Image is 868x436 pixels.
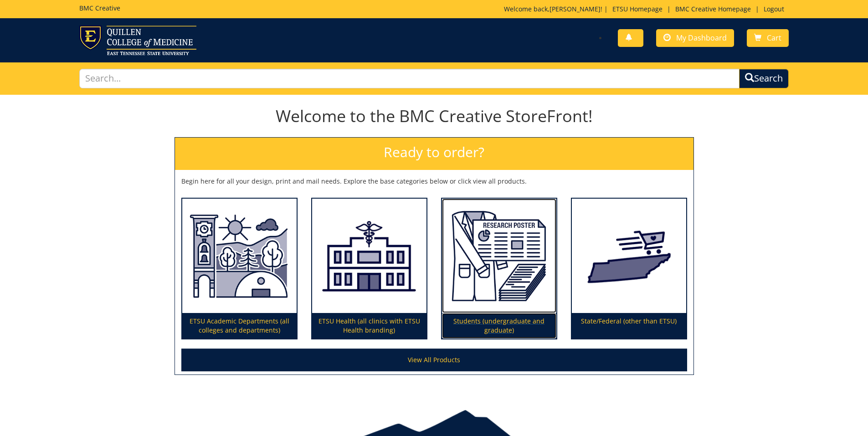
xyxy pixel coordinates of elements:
a: ETSU Health (all clinics with ETSU Health branding) [312,199,426,339]
h1: Welcome to the BMC Creative StoreFront! [175,107,694,125]
button: Search [739,69,789,88]
p: State/Federal (other than ETSU) [572,313,686,339]
img: Students (undergraduate and graduate) [442,199,556,313]
a: View All Products [181,349,687,371]
p: ETSU Academic Departments (all colleges and departments) [182,313,297,339]
span: My Dashboard [676,33,727,43]
img: State/Federal (other than ETSU) [572,199,686,313]
a: [PERSON_NAME] [550,5,601,13]
img: ETSU Health (all clinics with ETSU Health branding) [312,199,426,313]
span: Cart [767,33,781,43]
p: Begin here for all your design, print and mail needs. Explore the base categories below or click ... [181,177,687,186]
h5: BMC Creative [79,5,120,11]
a: State/Federal (other than ETSU) [572,199,686,339]
h2: Ready to order? [175,138,693,170]
a: My Dashboard [656,29,734,47]
input: Search... [79,69,740,88]
a: BMC Creative Homepage [671,5,755,13]
img: ETSU Academic Departments (all colleges and departments) [182,199,297,313]
a: Cart [747,29,789,47]
a: Logout [759,5,789,13]
a: ETSU Homepage [608,5,667,13]
p: Students (undergraduate and graduate) [442,313,556,339]
a: Students (undergraduate and graduate) [442,199,556,339]
p: Welcome back, ! | | | [504,5,789,14]
a: ETSU Academic Departments (all colleges and departments) [182,199,297,339]
p: ETSU Health (all clinics with ETSU Health branding) [312,313,426,339]
img: ETSU logo [79,26,196,55]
